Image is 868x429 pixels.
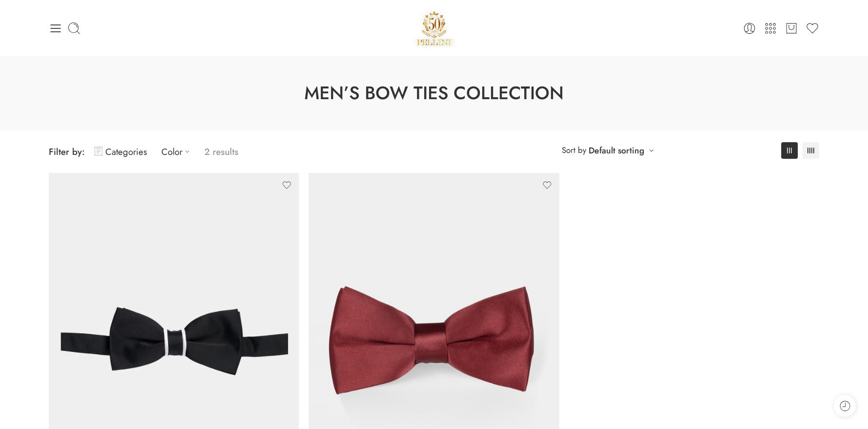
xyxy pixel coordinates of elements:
[413,7,455,49] a: Pellini -
[743,21,756,35] a: Login / Register
[204,140,238,163] p: 2 results
[413,7,455,49] img: Pellini
[589,144,644,157] a: Default sorting
[161,140,195,163] a: Color
[785,21,798,35] a: Cart
[49,145,85,158] span: Filter by:
[24,81,844,106] h1: Men’s Bow Ties Collection
[562,142,586,158] span: Sort by
[95,140,147,163] a: Categories
[806,21,819,35] a: Wishlist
